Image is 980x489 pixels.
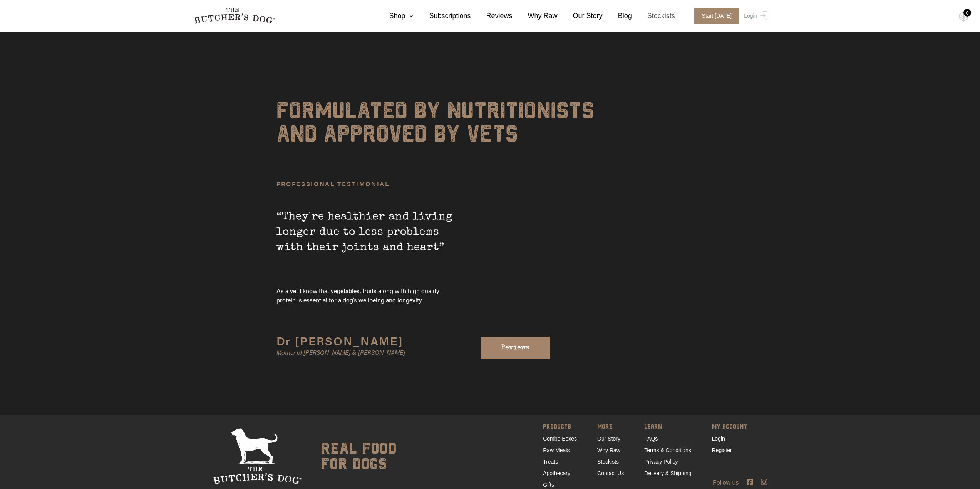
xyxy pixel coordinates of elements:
[644,447,691,453] a: Terms & Conditions
[597,470,624,476] a: Contact Us
[597,447,620,453] a: Why Raw
[712,422,747,433] span: MY ACCOUNT
[276,335,457,346] div: Dr [PERSON_NAME]
[712,447,732,453] a: Register
[644,422,691,433] span: LEARN
[742,8,767,24] a: Login
[543,436,577,442] a: Combo Boxes
[481,182,704,305] iframe: The Butcher&rsquo;s Dog &reg; | Dr Louise
[182,478,798,487] div: Follow us
[597,422,624,433] span: MORE
[644,470,691,476] a: Delivery & Shipping
[959,12,968,22] img: TBD_Cart-Empty.png
[687,8,742,24] a: Start [DATE]
[963,9,971,17] div: 0
[543,422,577,433] span: PRODUCTS
[597,436,620,442] a: Our Story
[276,186,457,286] span: “They're healthier and living longer due to less problems with their joints and heart”
[276,346,457,358] div: Mother of [PERSON_NAME] & [PERSON_NAME]
[632,11,675,21] a: Stockists
[712,436,725,442] a: Login
[471,11,513,21] a: Reviews
[644,459,678,465] a: Privacy Policy
[558,11,603,21] a: Our Story
[543,470,570,476] a: Apothecary
[603,11,632,21] a: Blog
[276,101,704,147] h6: Formulated by nutritionists and approved by vets
[481,337,550,359] a: Reviews
[276,286,457,305] span: As a vet I know that vegetables, fruits along with high quality protein is essential for a dog’s ...
[597,459,619,465] a: Stockists
[276,182,457,186] span: PROFESSIONAL TESTIMONIAL
[513,11,558,21] a: Why Raw
[414,11,471,21] a: Subscriptions
[694,8,740,24] span: Start [DATE]
[374,11,414,21] a: Shop
[313,428,397,484] div: real food for dogs
[644,436,658,442] a: FAQs
[543,482,554,488] a: Gifts
[543,447,570,453] a: Raw Meals
[543,459,558,465] a: Treats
